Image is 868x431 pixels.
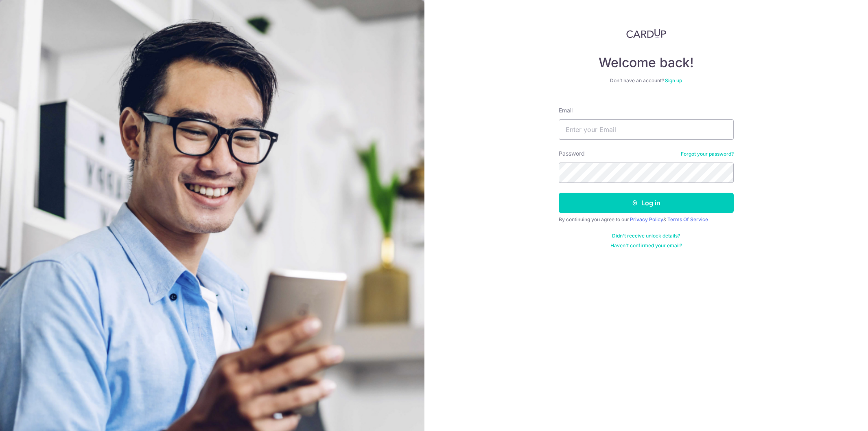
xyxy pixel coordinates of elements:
a: Sign up [665,77,682,84]
a: Forgot your password? [681,151,734,157]
input: Enter your Email [559,119,734,140]
img: CardUp Logo [626,29,666,38]
a: Privacy Policy [630,216,663,222]
label: Email [559,106,573,114]
button: Log in [559,193,734,213]
div: By continuing you agree to our & [559,216,734,223]
label: Password [559,150,585,158]
h4: Welcome back! [559,55,734,71]
div: Don’t have an account? [559,77,734,84]
a: Haven't confirmed your email? [610,242,682,249]
a: Terms Of Service [667,216,708,222]
a: Didn't receive unlock details? [612,233,680,239]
